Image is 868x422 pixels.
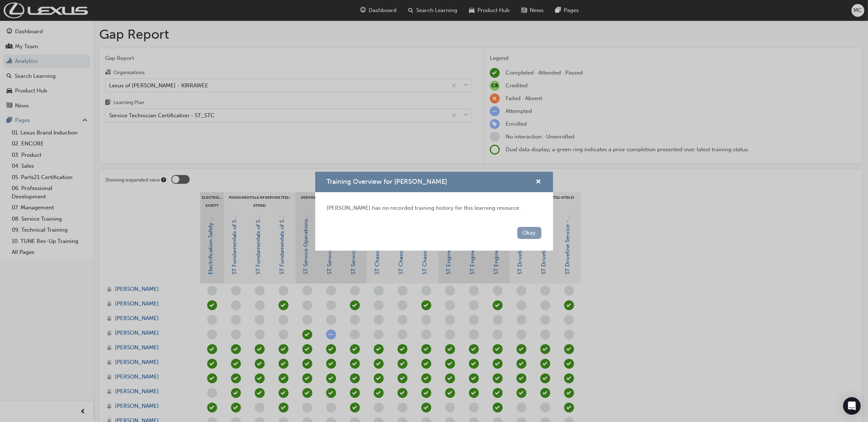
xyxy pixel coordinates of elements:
[517,227,541,239] button: Okay
[327,178,447,186] span: Training Overview for [PERSON_NAME]
[536,179,541,186] span: cross-icon
[327,204,541,212] div: [PERSON_NAME] has no recorded training history for this learning resource.
[315,172,553,251] div: Training Overview for Mitchell Castray
[843,397,861,415] div: Open Intercom Messenger
[536,178,541,187] button: cross-icon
